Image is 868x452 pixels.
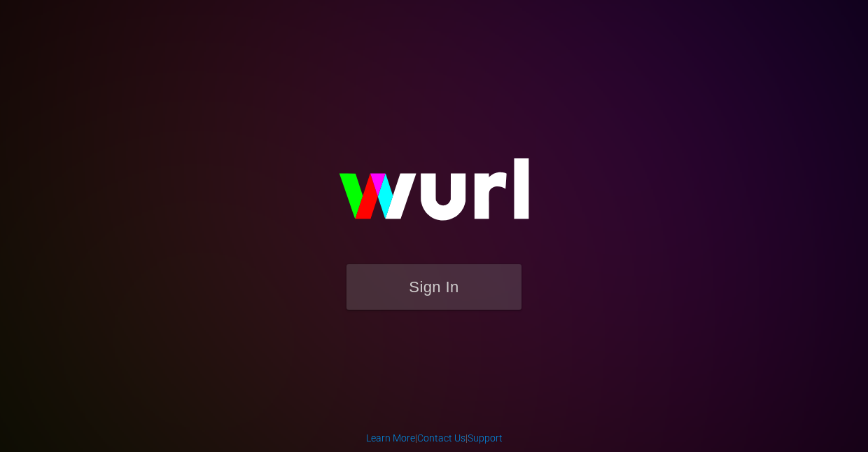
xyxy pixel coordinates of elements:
[417,432,465,444] a: Contact Us
[366,431,503,445] div: | |
[366,432,415,444] a: Learn More
[468,432,503,444] a: Support
[294,128,574,264] img: wurl-logo-on-black-223613ac3d8ba8fe6dc639794a292ebdb59501304c7dfd60c99c58986ef67473.svg
[346,264,521,310] button: Sign In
